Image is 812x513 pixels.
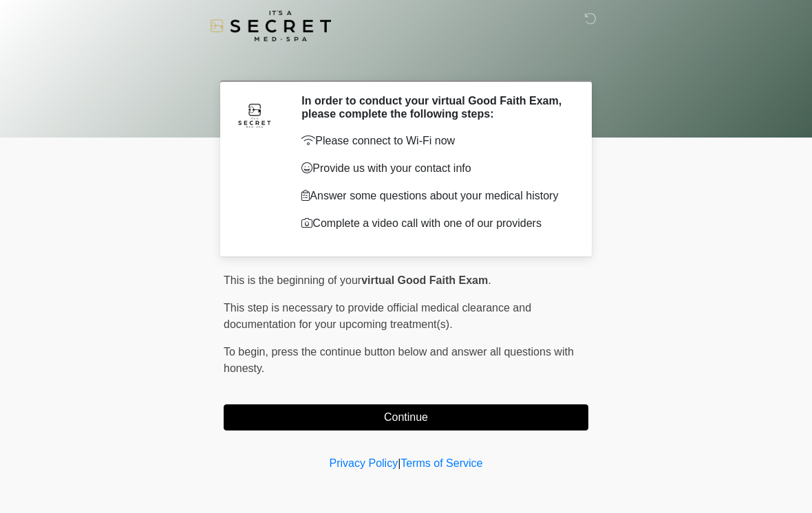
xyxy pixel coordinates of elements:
[234,94,275,135] img: Agent Avatar
[488,274,491,286] span: .
[301,160,568,177] p: Provide us with your contact info
[301,94,568,120] h2: In order to conduct your virtual Good Faith Exam, please complete the following steps:
[210,10,331,41] img: It's A Secret Med Spa Logo
[330,457,398,469] a: Privacy Policy
[400,457,482,469] a: Terms of Service
[301,188,568,204] p: Answer some questions about your medical history
[301,215,568,232] p: Complete a video call with one of our providers
[224,346,574,374] span: press the continue button below and answer all questions with honesty.
[224,346,271,358] span: To begin,
[301,133,568,149] p: Please connect to Wi-Fi now
[224,274,361,286] span: This is the beginning of your
[224,302,531,330] span: This step is necessary to provide official medical clearance and documentation for your upcoming ...
[398,457,400,469] a: |
[213,50,599,75] h1: ‎ ‎
[361,274,488,286] strong: virtual Good Faith Exam
[224,404,588,430] button: Continue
